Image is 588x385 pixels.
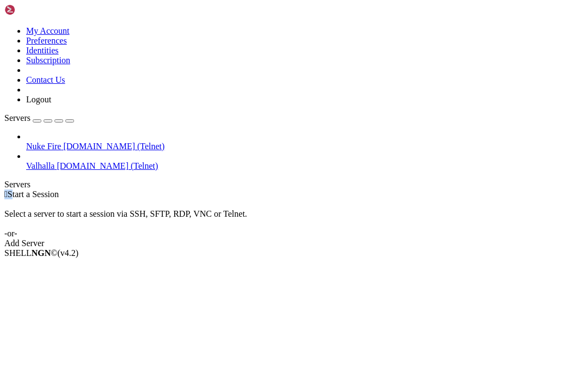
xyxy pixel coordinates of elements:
[4,239,584,248] div: Add Server
[26,75,65,84] a: Contact Us
[26,46,59,55] a: Identities
[26,132,584,151] li: Nuke Fire [DOMAIN_NAME] (Telnet)
[4,4,67,15] img: Shellngn
[26,161,54,170] span: Valhalla
[32,248,51,258] b: NGN
[26,95,51,104] a: Logout
[4,180,584,190] div: Servers
[58,248,79,258] span: 4.2.0
[4,113,74,123] a: Servers
[26,26,70,35] a: My Account
[4,199,584,239] div: Select a server to start a session via SSH, SFTP, RDP, VNC or Telnet. -or-
[4,190,8,199] span: 
[26,56,70,65] a: Subscription
[57,161,158,170] span: [DOMAIN_NAME] (Telnet)
[4,113,30,123] span: Servers
[26,142,61,151] span: Nuke Fire
[26,142,584,151] a: Nuke Fire [DOMAIN_NAME] (Telnet)
[4,248,78,258] span: SHELL ©
[63,142,164,151] span: [DOMAIN_NAME] (Telnet)
[26,36,67,45] a: Preferences
[26,151,584,171] li: Valhalla [DOMAIN_NAME] (Telnet)
[26,161,584,171] a: Valhalla [DOMAIN_NAME] (Telnet)
[8,190,59,199] span: Start a Session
